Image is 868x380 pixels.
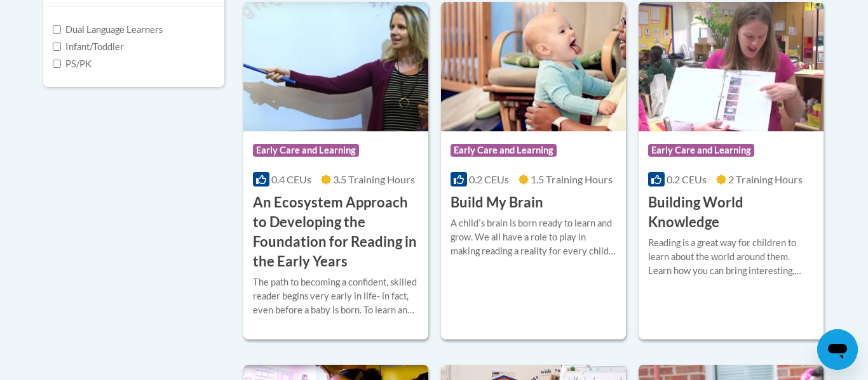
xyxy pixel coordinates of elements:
img: Course Logo [243,2,428,131]
h3: Building World Knowledge [648,193,814,232]
iframe: Button to launch messaging window [817,329,858,370]
span: 0.2 CEUs [667,173,707,185]
span: 2 Training Hours [728,173,803,185]
img: Course Logo [441,2,626,131]
span: Early Care and Learning [451,144,557,157]
input: Checkbox for Options [53,25,61,34]
h3: An Ecosystem Approach to Developing the Foundation for Reading in the Early Years [253,193,419,271]
h3: Build My Brain [451,193,543,213]
span: 0.2 CEUs [469,173,509,185]
label: Dual Language Learners [53,23,163,37]
label: PS/PK [53,57,92,71]
a: Course LogoEarly Care and Learning0.2 CEUs2 Training Hours Building World KnowledgeReading is a g... [639,2,824,339]
a: Course LogoEarly Care and Learning0.2 CEUs1.5 Training Hours Build My BrainA childʹs brain is bor... [441,2,626,339]
div: The path to becoming a confident, skilled reader begins very early in life- in fact, even before ... [253,275,419,317]
div: Reading is a great way for children to learn about the world around them. Learn how you can bring... [648,236,814,278]
span: 0.4 CEUs [271,173,311,185]
span: 1.5 Training Hours [531,173,613,185]
span: Early Care and Learning [648,144,754,157]
input: Checkbox for Options [53,43,61,51]
span: 3.5 Training Hours [333,173,415,185]
span: Early Care and Learning [253,144,359,157]
label: Infant/Toddler [53,40,124,54]
div: A childʹs brain is born ready to learn and grow. We all have a role to play in making reading a r... [451,216,616,258]
a: Course LogoEarly Care and Learning0.4 CEUs3.5 Training Hours An Ecosystem Approach to Developing ... [243,2,428,339]
input: Checkbox for Options [53,60,61,68]
img: Course Logo [639,2,824,131]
